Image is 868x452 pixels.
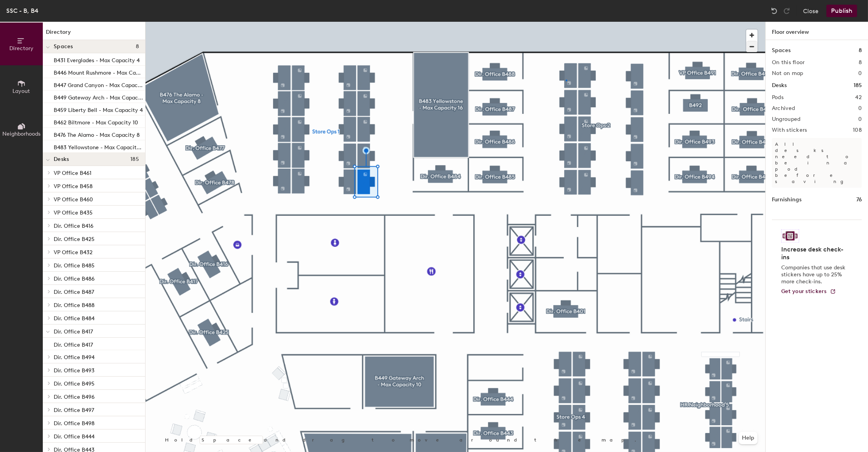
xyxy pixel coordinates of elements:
span: Dir. Office B485 [54,262,95,269]
h1: 8 [859,46,862,55]
span: 185 [130,156,139,162]
a: Get your stickers [781,288,836,295]
span: Dir. Office B486 [54,276,95,282]
p: B449 Gateway Arch - Max Capacity 10 [54,92,144,101]
span: Get your stickers [781,288,827,295]
button: Close [803,5,819,17]
button: Publish [826,5,857,17]
img: Redo [783,7,791,15]
p: All desks need to be in a pod before saving [772,138,862,188]
h1: Directory [43,28,145,40]
h2: 0 [858,70,862,77]
p: Dir. Office B417 [54,339,93,348]
span: Dir. Office B444 [54,433,95,440]
img: Undo [770,7,778,15]
span: Dir. Office B425 [54,236,95,243]
span: Dir. Office B495 [54,380,95,387]
h1: Desks [772,81,787,90]
span: Dir. Office B493 [54,367,95,374]
h2: 108 [853,127,862,133]
h4: Increase desk check-ins [781,246,848,261]
h1: Floor overview [766,22,868,40]
p: Companies that use desk stickers have up to 25% more check-ins. [781,264,848,285]
div: SSC - B, B4 [6,6,39,16]
p: B459 Liberty Bell - Max Capacity 4 [54,105,143,113]
span: VP Office B432 [54,249,93,256]
h2: With stickers [772,127,807,133]
button: Help [739,432,758,444]
span: Directory [9,45,33,52]
span: Dir. Office B494 [54,354,95,361]
span: Dir. Office B496 [54,394,95,400]
span: 8 [136,44,139,50]
h1: 185 [854,81,862,90]
span: Dir. Office B497 [54,407,94,414]
span: VP Office B458 [54,183,93,190]
span: Dir. Office B484 [54,315,95,322]
span: Dir. Office B498 [54,420,95,427]
h2: 8 [859,59,862,66]
span: Dir. Office B416 [54,223,93,229]
h2: Pods [772,94,784,101]
span: VP Office B435 [54,209,93,216]
span: Neighborhoods [2,131,40,137]
span: Dir. Office B417 [54,328,93,335]
h2: Not on map [772,70,803,77]
p: B431 Everglades - Max Capacity 4 [54,55,140,64]
p: B447 Grand Canyon - Max Capacity 14 [54,80,144,89]
h2: Archived [772,105,795,112]
h2: Ungrouped [772,116,801,122]
span: Dir. Office B488 [54,302,95,309]
h2: 0 [858,105,862,112]
p: B476 The Alamo - Max Capacity 8 [54,129,140,138]
h1: 76 [856,195,862,204]
span: VP Office B460 [54,196,93,203]
span: VP Office B461 [54,170,91,176]
h2: 42 [855,94,862,101]
p: B462 Biltmore - Max Capacity 10 [54,117,138,126]
span: Dir. Office B487 [54,289,94,295]
h2: On this floor [772,59,805,66]
p: B483 Yellowstone - Max Capacity 16 [54,142,144,151]
h2: 0 [858,116,862,122]
h1: Spaces [772,46,791,55]
h1: Furnishings [772,195,801,204]
img: Sticker logo [781,229,799,243]
span: Spaces [54,44,73,50]
p: B446 Mount Rushmore - Max Capacity 8 [54,67,144,76]
span: Layout [13,88,30,94]
span: Desks [54,156,69,162]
